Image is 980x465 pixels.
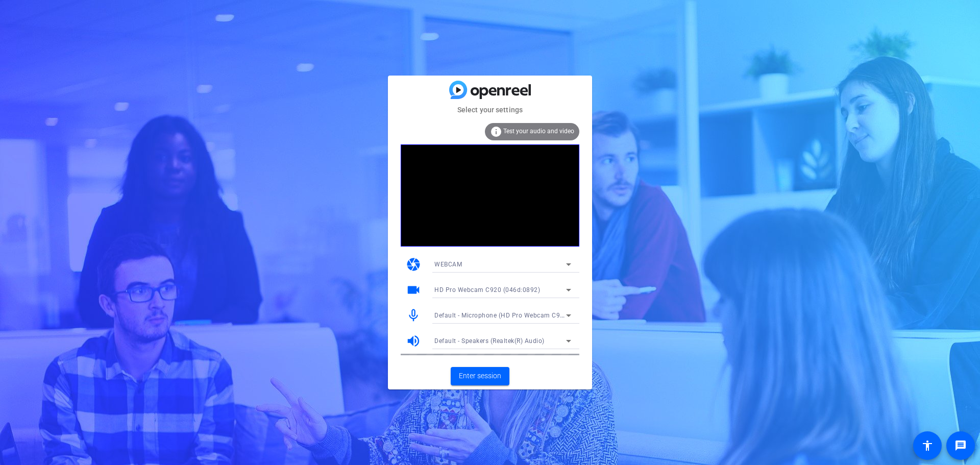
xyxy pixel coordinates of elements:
mat-icon: mic_none [406,308,421,323]
span: Default - Speakers (Realtek(R) Audio) [434,337,545,345]
mat-icon: info [490,126,502,138]
mat-icon: camera [406,257,421,272]
mat-card-subtitle: Select your settings [388,104,592,115]
span: Enter session [459,371,501,381]
img: blue-gradient.svg [449,81,531,99]
mat-icon: videocam [406,282,421,298]
mat-icon: volume_up [406,333,421,349]
mat-icon: accessibility [921,439,934,452]
span: HD Pro Webcam C920 (046d:0892) [434,286,540,293]
span: Default - Microphone (HD Pro Webcam C920) (046d:0892) [434,311,609,319]
button: Enter session [451,367,509,385]
mat-icon: message [954,439,967,452]
span: Test your audio and video [503,128,574,135]
span: WEBCAM [434,261,462,268]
